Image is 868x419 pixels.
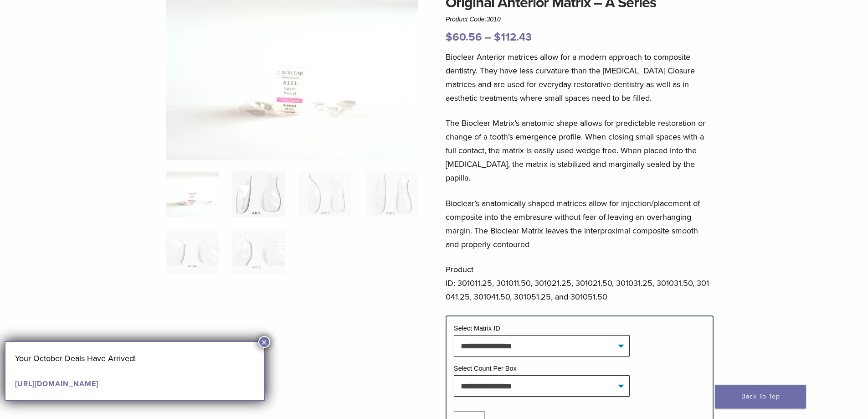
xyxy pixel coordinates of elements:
[446,116,714,185] p: The Bioclear Matrix’s anatomic shape allows for predictable restoration or change of a tooth’s em...
[15,379,98,388] a: [URL][DOMAIN_NAME]
[166,229,219,274] img: Original Anterior Matrix - A Series - Image 5
[299,171,351,217] img: Original Anterior Matrix - A Series - Image 3
[258,336,270,348] button: Close
[232,171,285,217] img: Original Anterior Matrix - A Series - Image 2
[446,16,501,23] span: Product Code:
[715,385,806,409] a: Back To Top
[485,31,491,44] span: –
[446,31,482,44] bdi: 60.56
[365,171,417,217] img: Original Anterior Matrix - A Series - Image 4
[15,352,255,365] p: Your October Deals Have Arrived!
[454,325,500,332] label: Select Matrix ID
[446,197,714,251] p: Bioclear’s anatomically shaped matrices allow for injection/placement of composite into the embra...
[232,229,285,274] img: Original Anterior Matrix - A Series - Image 6
[494,31,532,44] bdi: 112.43
[494,31,501,44] span: $
[446,50,714,105] p: Bioclear Anterior matrices allow for a modern approach to composite dentistry. They have less cur...
[454,365,517,372] label: Select Count Per Box
[166,171,219,217] img: Anterior-Original-A-Series-Matrices-324x324.jpg
[446,31,452,44] span: $
[446,263,714,304] p: Product ID: 301011.25, 301011.50, 301021.25, 301021.50, 301031.25, 301031.50, 301041.25, 301041.5...
[487,16,501,23] span: 3010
